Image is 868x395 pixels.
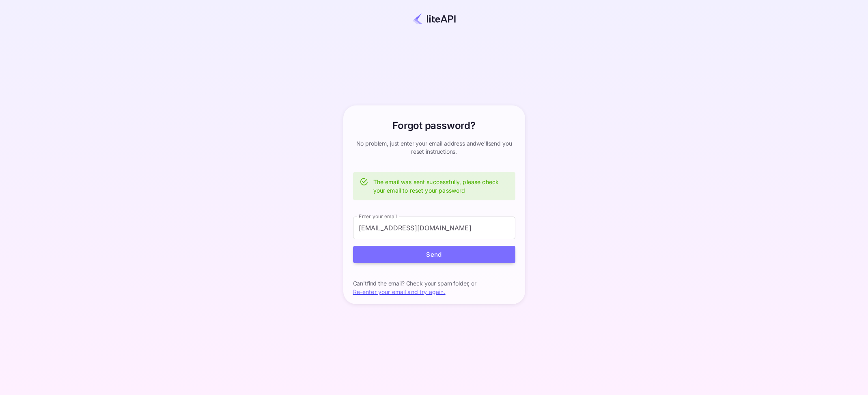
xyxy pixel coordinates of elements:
p: No problem, just enter your email address and we'll send you reset instructions. [353,140,515,156]
label: Enter your email [359,213,397,220]
button: Send [353,246,515,263]
img: liteapi [413,13,456,25]
h6: Forgot password? [392,118,475,133]
div: The email was sent successfully, please check your email to reset your password [373,174,509,198]
a: Re-enter your email and try again. [353,288,446,295]
p: Can't find the email? Check your spam folder, or [353,279,515,288]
